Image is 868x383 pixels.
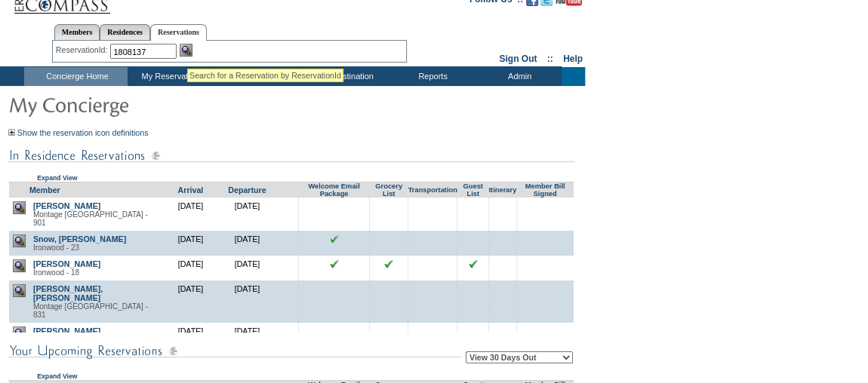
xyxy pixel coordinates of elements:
[100,24,150,40] a: Residences
[33,268,79,277] span: Ironwood - 18
[502,326,503,327] img: blank.gif
[178,185,204,195] a: Arrival
[162,256,219,280] td: [DATE]
[384,259,393,268] input: Click to see this reservation's grocery list
[33,201,100,210] a: [PERSON_NAME]
[389,284,389,285] img: blank.gif
[308,182,359,198] a: Welcome Email Package
[219,323,275,348] td: [DATE]
[334,201,334,202] img: blank.gif
[472,201,473,202] img: blank.gif
[162,231,219,256] td: [DATE]
[547,54,553,64] span: ::
[375,182,402,198] a: Grocery List
[488,186,516,194] a: Itinerary
[219,198,275,231] td: [DATE]
[432,201,433,202] img: blank.gif
[33,326,100,336] a: [PERSON_NAME]
[432,326,433,327] img: blank.gif
[219,231,275,256] td: [DATE]
[8,129,15,136] img: Show the reservation icon definitions
[432,259,433,260] img: blank.gif
[150,24,207,41] a: Reservations
[408,186,457,194] a: Transportation
[33,284,103,302] a: [PERSON_NAME], [PERSON_NAME]
[463,182,482,198] a: Guest List
[301,67,388,86] td: My Destination
[13,259,26,272] img: view
[499,54,537,64] a: Sign Out
[545,234,546,235] img: blank.gif
[37,174,77,182] a: Expand View
[389,234,389,235] img: blank.gif
[228,185,266,195] a: Departure
[545,259,546,260] img: blank.gif
[33,244,79,252] span: Ironwood - 23
[8,342,461,360] img: subTtlConUpcomingReservatio.gif
[334,326,334,327] img: blank.gif
[469,259,478,268] input: Click to see this reservation's guest list
[17,128,149,137] a: Show the reservation icon definitions
[219,280,275,323] td: [DATE]
[13,234,26,247] img: view
[56,44,111,57] div: ReservationId:
[545,201,546,202] img: blank.gif
[502,201,503,202] img: blank.gif
[162,323,219,348] td: [DATE]
[502,234,503,235] img: blank.gif
[472,326,473,327] img: blank.gif
[37,372,77,380] a: Expand View
[475,67,562,86] td: Admin
[563,54,583,64] a: Help
[24,67,128,86] td: Concierge Home
[33,210,148,227] span: Montage [GEOGRAPHIC_DATA] - 901
[189,71,341,80] div: Search for a Reservation by ReservationId
[502,284,503,285] img: blank.gif
[13,201,26,214] img: view
[219,256,275,280] td: [DATE]
[389,201,389,202] img: blank.gif
[162,198,219,231] td: [DATE]
[162,280,219,323] td: [DATE]
[545,284,546,285] img: blank.gif
[432,284,433,285] img: blank.gif
[388,67,475,86] td: Reports
[525,182,565,198] a: Member Bill Signed
[33,259,100,268] a: [PERSON_NAME]
[472,284,473,285] img: blank.gif
[330,234,339,244] img: chkSmaller.gif
[214,67,301,86] td: House Bills
[33,234,126,244] a: Snow, [PERSON_NAME]
[330,259,339,268] img: chkSmaller.gif
[54,24,100,40] a: Members
[33,302,148,319] span: Montage [GEOGRAPHIC_DATA] - 831
[128,67,214,86] td: My Reservations
[472,234,473,235] img: blank.gif
[389,326,389,327] img: blank.gif
[29,185,60,195] a: Member
[13,284,26,297] img: view
[334,284,334,285] img: blank.gif
[502,259,503,260] img: blank.gif
[180,44,192,57] img: Reservation Search
[545,326,546,327] img: blank.gif
[13,326,26,339] img: view
[432,234,433,235] img: blank.gif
